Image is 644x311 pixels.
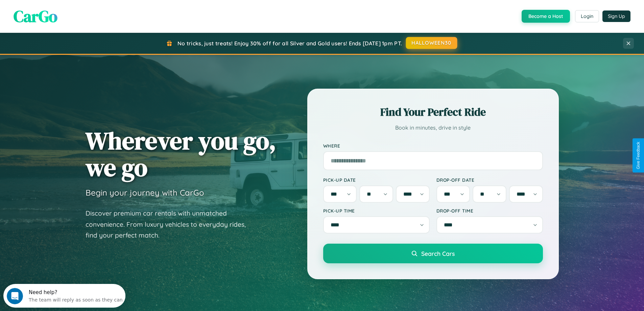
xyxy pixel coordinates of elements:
[636,142,641,169] div: Give Feedback
[323,123,543,133] p: Book in minutes, drive in style
[406,37,457,49] button: HALLOWEEN30
[323,105,543,119] h2: Find Your Perfect Ride
[86,187,204,198] h3: Begin your journey with CarGo
[323,143,543,149] label: Where
[25,6,119,11] div: Need help?
[14,5,57,27] span: CarGo
[323,177,430,183] label: Pick-up Date
[323,244,543,263] button: Search Cars
[575,10,599,22] button: Login
[436,177,543,183] label: Drop-off Date
[86,208,255,241] p: Discover premium car rentals with unmatched convenience. From luxury vehicles to everyday rides, ...
[3,3,126,21] div: Open Intercom Messenger
[522,10,570,23] button: Become a Host
[86,127,276,181] h1: Wherever you go, we go
[3,284,125,308] iframe: Intercom live chat discovery launcher
[177,40,402,47] span: No tricks, just treats! Enjoy 30% off for all Silver and Gold users! Ends [DATE] 1pm PT.
[25,11,119,18] div: The team will reply as soon as they can
[7,288,23,304] iframe: Intercom live chat
[602,10,630,22] button: Sign Up
[421,250,455,257] span: Search Cars
[436,208,543,214] label: Drop-off Time
[323,208,430,214] label: Pick-up Time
